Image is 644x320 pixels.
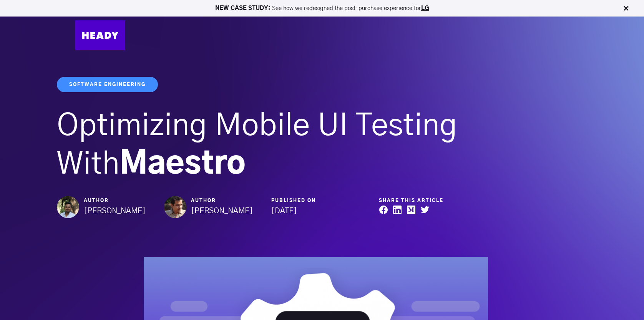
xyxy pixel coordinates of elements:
[191,198,216,203] small: Author
[84,207,146,215] strong: [PERSON_NAME]
[57,77,158,92] a: Software Engineering
[393,205,402,214] img: linkedin
[271,207,297,215] strong: [DATE]
[420,205,430,214] img: twitter
[84,198,109,203] small: Author
[421,5,429,11] a: LG
[57,107,480,184] h1: Maestro
[407,205,416,214] img: make-it
[191,207,253,215] strong: [PERSON_NAME]
[164,196,186,218] img: Author photo of Kamal Wadhwa
[57,111,457,180] span: Optimizing Mobile UI Testing With
[379,198,443,203] small: Share this article
[379,205,388,214] img: facebook
[271,198,316,203] small: Published On
[215,5,272,11] strong: NEW CASE STUDY:
[133,26,569,45] div: Navigation Menu
[75,20,125,50] img: Heady_Logo_Web-01 (1)
[622,5,630,12] img: Close Bar
[3,5,641,11] p: See how we redesigned the post-purchase experience for
[57,196,79,218] img: Vikalp Patel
